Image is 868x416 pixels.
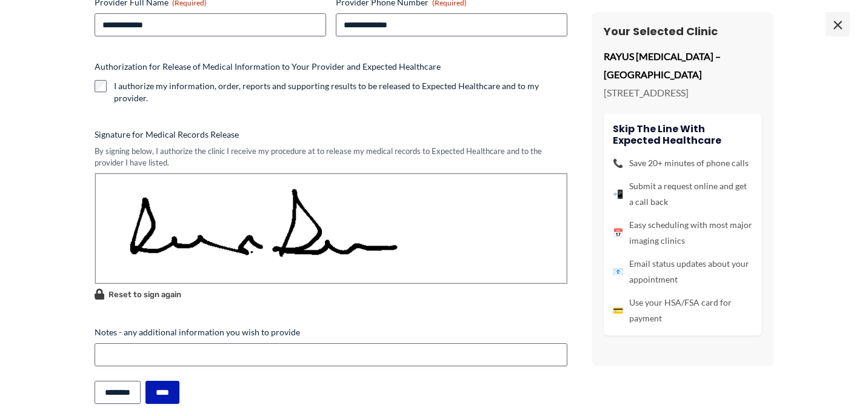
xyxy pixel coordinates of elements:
span: 📲 [613,186,623,202]
label: Signature for Medical Records Release [95,129,567,141]
p: [STREET_ADDRESS] [604,84,761,102]
p: RAYUS [MEDICAL_DATA] – [GEOGRAPHIC_DATA] [604,47,761,83]
span: 📞 [613,155,623,171]
h4: Skip the line with Expected Healthcare [613,123,752,146]
button: Reset to sign again [95,287,181,301]
li: Easy scheduling with most major imaging clinics [613,217,752,249]
li: Email status updates about your appointment [613,256,752,287]
span: × [826,12,850,36]
legend: Authorization for Release of Medical Information to Your Provider and Expected Healthcare [95,61,441,73]
li: Use your HSA/FSA card for payment [613,295,752,326]
span: 📅 [613,225,623,241]
div: By signing below, I authorize the clinic I receive my procedure at to release my medical records ... [95,146,567,168]
h3: Your Selected Clinic [604,24,761,38]
span: 💳 [613,303,623,318]
label: I authorize my information, order, reports and supporting results to be released to Expected Heal... [114,80,567,104]
label: Notes - any additional information you wish to provide [95,326,567,338]
li: Save 20+ minutes of phone calls [613,155,752,171]
li: Submit a request online and get a call back [613,178,752,210]
img: Signature Image [95,173,567,284]
span: 📧 [613,264,623,280]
